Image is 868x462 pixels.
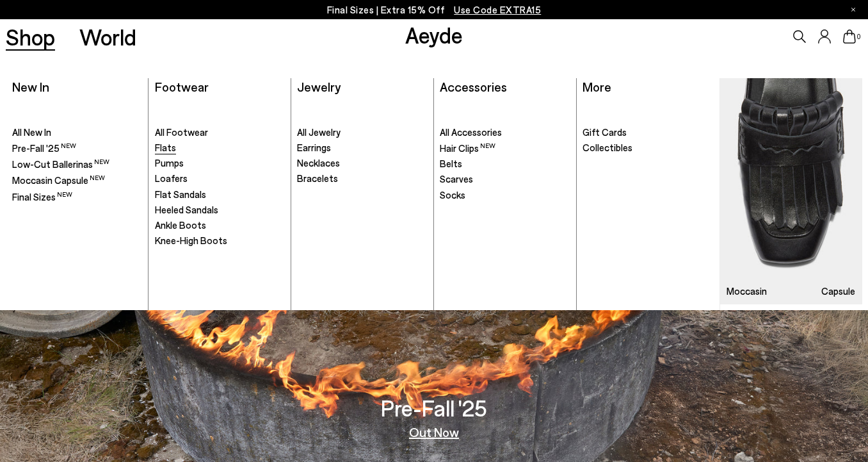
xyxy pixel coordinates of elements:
span: Pre-Fall '25 [12,142,76,154]
a: Belts [440,158,570,170]
a: Earrings [297,142,427,154]
a: All Accessories [440,126,570,139]
span: Necklaces [297,157,340,169]
a: Heeled Sandals [155,204,285,217]
a: Knee-High Boots [155,235,285,247]
span: Final Sizes [12,191,72,202]
span: Belts [440,158,462,169]
a: World [79,26,136,48]
span: Low-Cut Ballerinas [12,158,109,170]
span: Scarves [440,173,473,185]
span: Gift Cards [583,126,627,138]
a: Gift Cards [583,126,713,139]
h3: Pre-Fall '25 [381,397,487,419]
span: Bracelets [297,172,338,184]
span: All Accessories [440,126,502,138]
span: Moccasin Capsule [12,174,105,186]
h3: Moccasin [727,286,767,296]
p: Final Sizes | Extra 15% Off [327,2,542,18]
a: Bracelets [297,172,427,185]
span: All Jewelry [297,126,341,138]
img: Mobile_e6eede4d-78b8-4bd1-ae2a-4197e375e133_900x.jpg [720,78,862,304]
a: Moccasin Capsule [720,78,862,304]
span: Loafers [155,172,188,184]
a: Moccasin Capsule [12,174,142,187]
span: Pumps [155,157,184,169]
a: Socks [440,189,570,202]
span: Collectibles [583,142,632,153]
a: Final Sizes [12,190,142,204]
h3: Capsule [821,286,855,296]
a: Flat Sandals [155,188,285,201]
a: Collectibles [583,142,713,154]
a: Out Now [409,425,459,438]
span: Earrings [297,142,331,153]
span: Socks [440,189,465,201]
a: Jewelry [297,79,341,94]
a: 0 [843,29,856,44]
a: All New In [12,126,142,139]
a: Accessories [440,79,507,94]
a: Ankle Boots [155,219,285,232]
a: Low-Cut Ballerinas [12,158,142,171]
span: Flats [155,142,176,153]
span: Ankle Boots [155,219,206,231]
a: Shop [6,26,55,48]
a: Aeyde [405,21,463,48]
a: Loafers [155,172,285,185]
span: Hair Clips [440,142,495,154]
a: All Footwear [155,126,285,139]
a: Necklaces [297,157,427,170]
a: Flats [155,142,285,154]
a: Pumps [155,157,285,170]
a: Footwear [155,79,209,94]
span: All Footwear [155,126,208,138]
span: All New In [12,126,51,138]
span: Knee-High Boots [155,235,227,246]
span: Navigate to /collections/ss25-final-sizes [454,4,541,15]
a: Scarves [440,173,570,186]
span: Heeled Sandals [155,204,218,215]
a: New In [12,79,49,94]
a: Hair Clips [440,142,570,155]
a: Pre-Fall '25 [12,142,142,155]
a: All Jewelry [297,126,427,139]
span: Flat Sandals [155,188,206,200]
span: 0 [856,33,862,40]
a: More [583,79,611,94]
